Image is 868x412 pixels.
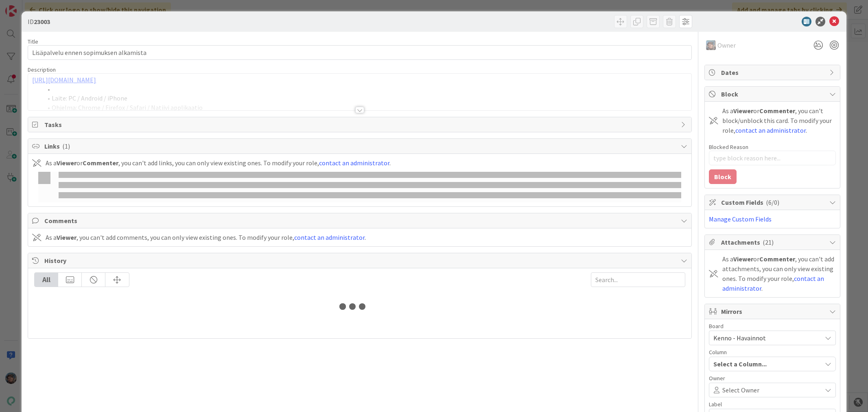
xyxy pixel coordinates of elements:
[722,254,836,293] div: As a or , you can't add attachments, you can only view existing ones. To modify your role, .
[722,385,759,395] span: Select Owner
[721,68,825,77] span: Dates
[709,401,722,407] span: Label
[709,323,724,329] span: Board
[709,215,772,223] a: Manage Custom Fields
[733,255,753,263] b: Viewer
[709,143,748,151] label: Blocked Reason
[717,40,736,50] span: Owner
[721,237,825,247] span: Attachments
[46,158,391,168] div: As a or , you can't add links, you can only view existing ones. To modify your role, .
[44,120,676,129] span: Tasks
[735,126,806,134] a: contact an administrator
[591,272,685,287] input: Search...
[721,197,825,207] span: Custom Fields
[709,349,727,355] span: Column
[706,40,716,50] img: PP
[722,106,836,135] div: As a or , you can't block/unblock this card. To modify your role, .
[32,76,96,84] a: [URL][DOMAIN_NAME]
[44,216,676,226] span: Comments
[709,357,836,371] button: Select a Column...
[759,107,795,115] b: Commenter
[733,107,753,115] b: Viewer
[28,17,50,26] span: ID
[28,66,56,73] span: Description
[766,198,779,206] span: ( 6/0 )
[759,255,795,263] b: Commenter
[57,233,77,241] b: Viewer
[713,359,767,369] span: Select a Column...
[709,375,725,381] span: Owner
[44,141,676,151] span: Links
[713,334,766,342] span: Kenno - Havainnot
[709,169,737,184] button: Block
[28,45,691,60] input: type card name here...
[721,307,825,316] span: Mirrors
[763,238,774,246] span: ( 21 )
[57,159,77,167] b: Viewer
[35,273,58,287] div: All
[62,142,70,150] span: ( 1 )
[46,232,366,242] div: As a , you can't add comments, you can only view existing ones. To modify your role, .
[319,159,389,167] a: contact an administrator
[721,89,825,99] span: Block
[34,18,50,26] b: 23003
[294,233,365,241] a: contact an administrator
[83,159,118,167] b: Commenter
[44,256,676,265] span: History
[28,38,38,45] label: Title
